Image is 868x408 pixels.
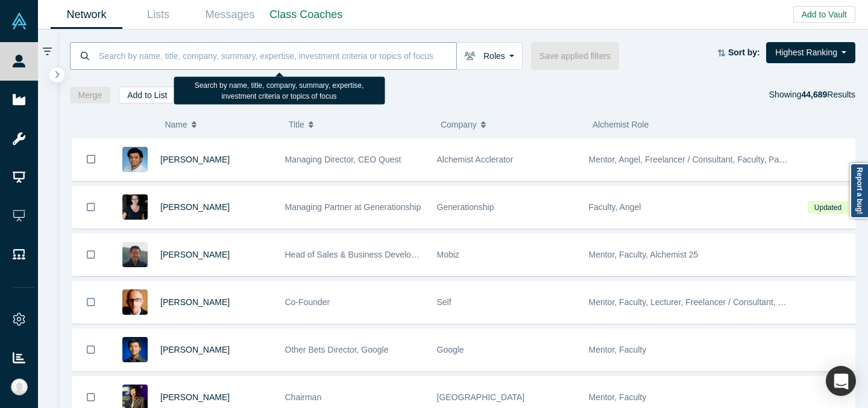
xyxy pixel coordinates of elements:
button: Title [289,112,428,137]
span: Mentor, Faculty, Alchemist 25 [589,250,699,259]
button: Highest Ranking [766,42,855,63]
a: Network [51,1,122,29]
span: Other Bets Director, Google [285,345,389,354]
span: Generationship [437,202,494,212]
a: Lists [122,1,194,29]
a: [PERSON_NAME] [160,250,230,259]
button: Bookmark [72,282,110,323]
span: Mobiz [437,250,459,259]
button: Add to Vault [793,6,855,23]
a: [PERSON_NAME] [160,155,230,164]
span: Chairman [285,392,322,402]
button: Merge [70,87,111,104]
button: Bookmark [72,187,110,228]
a: Class Coaches [266,1,347,29]
img: Robert Winder's Profile Image [122,289,148,315]
button: Bookmark [72,329,110,371]
span: [GEOGRAPHIC_DATA] [437,392,525,402]
span: Faculty, Angel [589,202,641,212]
span: Mentor, Angel, Freelancer / Consultant, Faculty, Partner, Lecturer, VC [589,155,848,164]
button: Roles [456,42,523,70]
button: Save applied filters [531,42,619,70]
img: Steven Kan's Profile Image [122,337,148,362]
span: Co-Founder [285,297,330,307]
span: Managing Partner at Generationship [285,202,421,212]
div: Showing [769,87,855,104]
img: Gnani Palanikumar's Profile Image [122,147,148,172]
a: Messages [194,1,266,29]
span: Managing Director, CEO Quest [285,155,401,164]
button: Bookmark [72,234,110,276]
img: Alchemist Vault Logo [11,13,28,29]
span: Google [437,345,464,354]
img: Ally Hoang's Account [11,379,28,395]
a: [PERSON_NAME] [160,297,230,307]
input: Search by name, title, company, summary, expertise, investment criteria or topics of focus [98,42,456,70]
span: Title [289,112,304,137]
span: Results [801,90,855,99]
button: Company [441,112,580,137]
a: [PERSON_NAME] [160,345,230,354]
span: Company [441,112,477,137]
span: Updated [808,201,848,214]
span: Name [165,112,187,137]
span: Mentor, Faculty [589,392,647,402]
button: Add to List [119,87,175,104]
strong: Sort by: [728,48,760,57]
strong: 44,689 [801,90,827,99]
img: Rachel Chalmers's Profile Image [122,194,148,220]
span: Alchemist Role [593,120,649,129]
span: Mentor, Faculty [589,345,647,354]
button: Name [165,112,276,137]
span: Head of Sales & Business Development (interim) [285,250,468,259]
span: Alchemist Acclerator [437,155,514,164]
a: [PERSON_NAME] [160,392,230,402]
a: Report a bug! [850,163,868,218]
a: [PERSON_NAME] [160,202,230,212]
span: Self [437,297,451,307]
img: Michael Chang's Profile Image [122,242,148,267]
button: Bookmark [72,138,110,181]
